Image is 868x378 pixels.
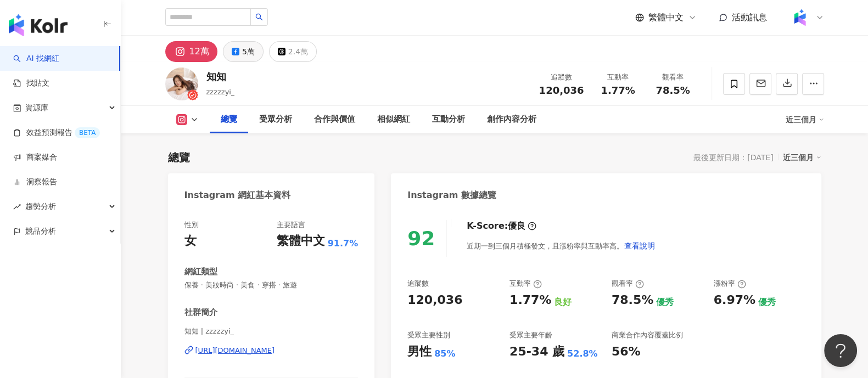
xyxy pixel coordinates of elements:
[407,189,496,201] div: Instagram 數據總覽
[509,292,551,309] div: 1.77%
[407,227,435,250] div: 92
[13,78,49,89] a: 找貼文
[624,241,655,250] span: 查看說明
[714,292,755,309] div: 6.97%
[567,348,598,360] div: 52.8%
[259,113,292,126] div: 受眾分析
[165,67,198,100] img: KOL Avatar
[13,127,100,138] a: 效益預測報告BETA
[612,343,641,360] div: 56%
[732,12,767,22] span: 活動訊息
[554,296,572,308] div: 良好
[783,150,821,165] div: 近三個月
[467,220,536,232] div: K-Score :
[714,279,746,289] div: 漲粉率
[407,343,432,360] div: 男性
[184,346,359,356] a: [URL][DOMAIN_NAME]
[255,13,263,21] span: search
[407,330,450,340] div: 受眾主要性別
[184,233,197,250] div: 女
[184,220,199,230] div: 性別
[184,326,359,336] span: 知知 | zzzzzyi_
[184,189,291,201] div: Instagram 網紅基本資料
[184,307,217,318] div: 社群簡介
[624,235,656,257] button: 查看說明
[184,266,217,278] div: 網紅類型
[206,70,235,83] div: 知知
[13,177,57,188] a: 洞察報告
[25,194,56,219] span: 趨勢分析
[601,85,635,96] span: 1.77%
[223,41,264,62] button: 5萬
[434,348,455,360] div: 85%
[277,233,325,250] div: 繁體中文
[467,235,656,257] div: 近期一到三個月積極發文，且漲粉率與互動率高。
[487,113,536,126] div: 創作內容分析
[277,220,305,230] div: 主要語言
[786,111,824,128] div: 近三個月
[288,44,308,59] div: 2.4萬
[9,14,68,36] img: logo
[407,279,429,289] div: 追蹤數
[509,279,542,289] div: 互動率
[269,41,317,62] button: 2.4萬
[612,292,653,309] div: 78.5%
[656,85,690,96] span: 78.5%
[168,150,190,165] div: 總覽
[221,113,237,126] div: 總覽
[377,113,410,126] div: 相似網紅
[789,7,810,28] img: Kolr%20app%20icon%20%281%29.png
[13,152,57,163] a: 商案媒合
[508,220,525,232] div: 優良
[824,334,857,367] iframe: Help Scout Beacon - Open
[693,153,773,162] div: 最後更新日期：[DATE]
[597,72,639,83] div: 互動率
[195,346,275,356] div: [URL][DOMAIN_NAME]
[656,296,674,308] div: 優秀
[189,44,209,59] div: 12萬
[509,330,552,340] div: 受眾主要年齡
[13,203,21,211] span: rise
[539,72,584,83] div: 追蹤數
[509,343,564,360] div: 25-34 歲
[184,280,359,290] span: 保養 · 美妝時尚 · 美食 · 穿搭 · 旅遊
[612,330,683,340] div: 商業合作內容覆蓋比例
[165,41,217,62] button: 12萬
[652,72,694,83] div: 觀看率
[13,53,59,64] a: searchAI 找網紅
[206,88,235,96] span: zzzzzyi_
[758,296,776,308] div: 優秀
[242,44,255,59] div: 5萬
[612,279,644,289] div: 觀看率
[432,113,465,126] div: 互動分析
[539,84,584,96] span: 120,036
[648,12,684,24] span: 繁體中文
[328,238,359,250] span: 91.7%
[25,219,56,244] span: 競品分析
[25,95,48,120] span: 資源庫
[407,292,462,309] div: 120,036
[314,113,355,126] div: 合作與價值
